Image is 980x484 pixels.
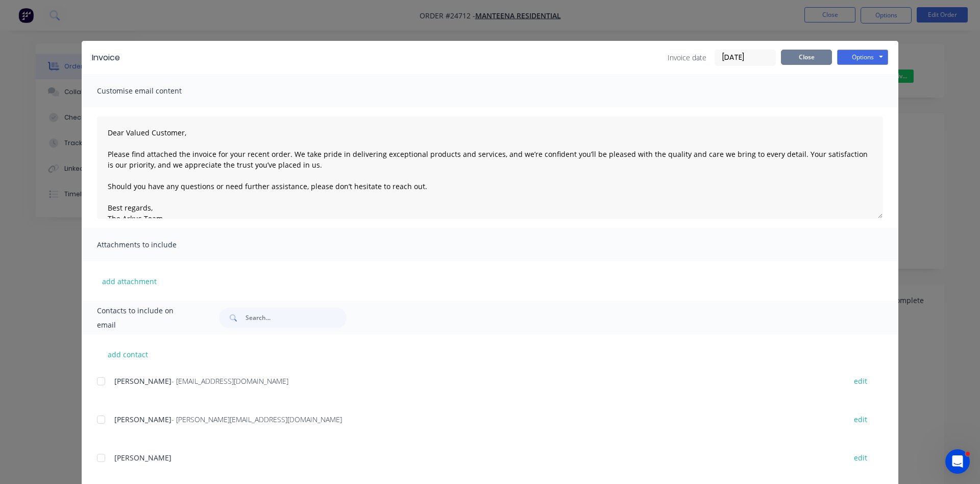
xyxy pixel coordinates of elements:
[171,414,342,424] span: - [PERSON_NAME][EMAIL_ADDRESS][DOMAIN_NAME]
[97,117,883,219] textarea: Dear Valued Customer, Please find attached the invoice for your recent order. We take pride in de...
[837,50,888,65] button: Options
[97,238,209,252] span: Attachments to include
[97,84,209,98] span: Customise email content
[97,273,162,289] button: add attachment
[97,304,193,332] span: Contacts to include on email
[246,308,347,328] input: Search...
[97,347,158,362] button: add contact
[114,414,171,424] span: [PERSON_NAME]
[668,52,706,63] span: Invoice date
[171,376,288,386] span: - [EMAIL_ADDRESS][DOMAIN_NAME]
[781,50,832,65] button: Close
[92,52,120,64] div: Invoice
[114,453,171,463] span: [PERSON_NAME]
[848,412,873,426] button: edit
[848,451,873,465] button: edit
[114,376,171,386] span: [PERSON_NAME]
[848,374,873,388] button: edit
[945,449,970,474] iframe: Intercom live chat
